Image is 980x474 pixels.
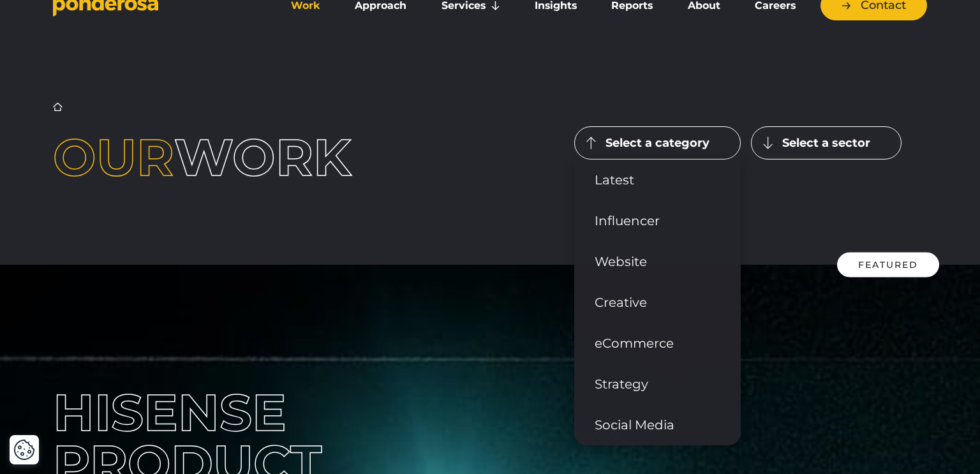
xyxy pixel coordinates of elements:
a: Social Media [574,404,741,445]
div: Featured [837,253,939,278]
button: Cookie Settings [13,439,35,461]
a: eCommerce [574,323,741,364]
span: Our [53,126,174,188]
a: Creative [574,282,741,323]
h1: work [53,132,406,183]
a: Website [574,241,741,282]
a: Influencer [574,200,741,241]
a: Home [53,102,63,112]
button: Select a sector [751,126,902,159]
img: Revisit consent button [13,439,35,461]
button: Select a category [574,126,741,159]
a: Strategy [574,364,741,404]
a: Latest [574,159,741,200]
